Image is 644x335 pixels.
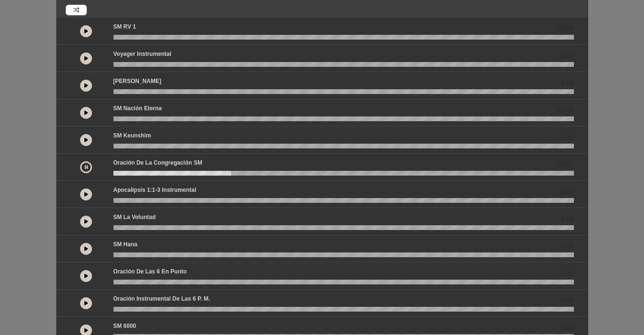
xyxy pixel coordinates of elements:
font: Voyager Instrumental [113,51,172,57]
span: 00:52 [557,160,573,170]
font: SM RV 1 [113,23,136,30]
font: 0.00 [561,79,573,87]
font: 0.00 [561,297,573,304]
font: 0.00 [561,324,573,332]
font: 0.00 [561,188,573,196]
font: SM Nación Eterna [113,105,162,112]
font: 0.00 [561,215,573,223]
font: Oración de la Congregación SM [113,159,203,166]
font: Apocalipsis 1:1-3 Instrumental [113,187,196,193]
font: Oración de las 6 en punto [113,268,187,275]
font: Oración instrumental de las 6 p. m. [113,295,210,302]
font: 00:00 [557,106,573,114]
font: SM Keunshim [113,132,151,139]
font: 0.00 [561,242,573,250]
font: SM Hana [113,241,138,248]
font: 0.00 [561,52,573,60]
font: 0.00 [561,270,573,277]
font: [PERSON_NAME] [113,78,162,84]
font: SM 6000 [113,323,136,329]
font: 00:00 [557,25,573,32]
font: SM La Voluntad [113,214,156,220]
font: 0.00 [561,134,573,141]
